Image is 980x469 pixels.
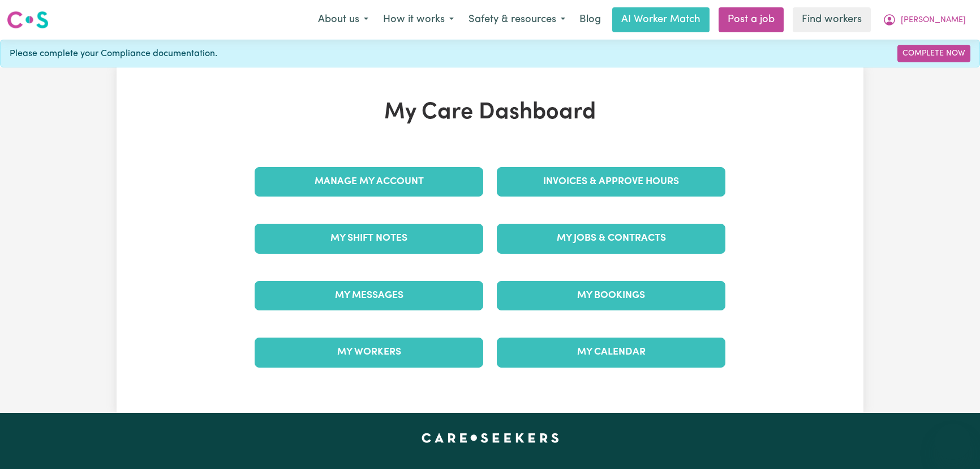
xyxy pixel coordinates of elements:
[311,8,376,32] button: About us
[573,7,608,32] a: Blog
[7,10,49,30] img: Careseekers logo
[497,224,725,253] a: My Jobs & Contracts
[497,281,725,310] a: My Bookings
[497,167,725,197] a: Invoices & Approve Hours
[897,45,970,62] a: Complete Now
[255,167,483,197] a: Manage My Account
[719,7,784,32] a: Post a job
[422,433,559,442] a: Careseekers home page
[935,424,971,460] iframe: Button to launch messaging window
[255,338,483,367] a: My Workers
[255,281,483,310] a: My Messages
[497,338,725,367] a: My Calendar
[901,14,966,27] span: [PERSON_NAME]
[461,8,573,32] button: Safety & resources
[793,7,871,32] a: Find workers
[875,8,973,32] button: My Account
[376,8,461,32] button: How it works
[255,224,483,253] a: My Shift Notes
[7,7,49,33] a: Careseekers logo
[248,99,732,126] h1: My Care Dashboard
[612,7,710,32] a: AI Worker Match
[10,47,217,61] span: Please complete your Compliance documentation.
